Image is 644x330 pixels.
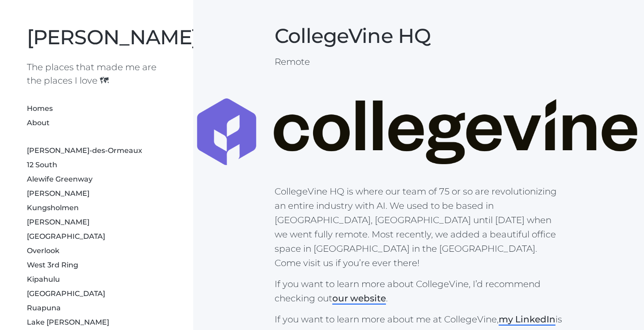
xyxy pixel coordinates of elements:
[27,318,109,326] a: Lake [PERSON_NAME]
[27,146,142,155] a: [PERSON_NAME]-des-Ormeaux
[275,277,563,305] p: If you want to learn more about CollegeVine, I’d recommend checking out .
[499,314,555,326] a: my LinkedIn
[27,175,93,183] a: Alewife Greenway
[27,104,53,113] a: Homes
[27,218,89,226] a: [PERSON_NAME]
[275,55,563,69] p: Remote
[27,161,57,169] a: 12 South
[27,304,61,312] a: Ruapuna
[27,232,105,241] a: [GEOGRAPHIC_DATA]
[27,261,78,269] a: West 3rd Ring
[27,275,60,283] a: Kipahulu
[27,289,105,298] a: [GEOGRAPHIC_DATA]
[275,184,563,270] p: CollegeVine HQ is where our team of 75 or so are revolutionizing an entire industry with AI. We u...
[27,203,79,212] a: Kungsholmen
[332,293,386,305] a: our website
[27,118,50,127] a: About
[27,60,166,87] h1: The places that made me are the places I love 🗺
[27,189,89,198] a: [PERSON_NAME]
[27,246,59,255] a: Overlook
[27,25,198,49] a: [PERSON_NAME]
[275,24,563,48] h1: CollegeVine HQ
